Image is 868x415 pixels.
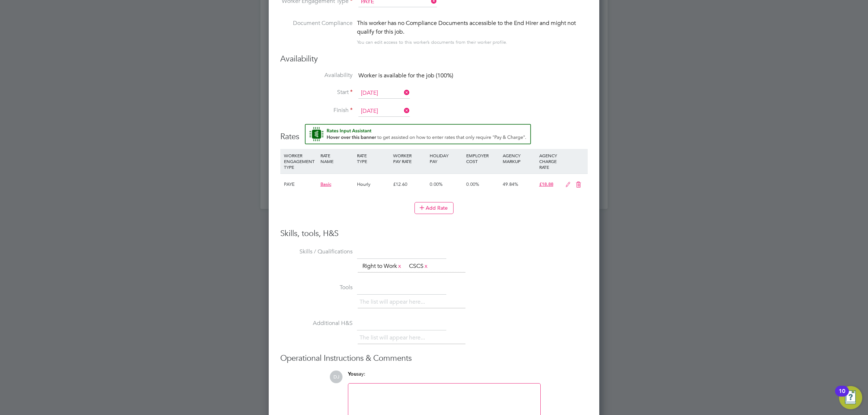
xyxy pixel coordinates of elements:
[280,124,588,142] h3: Rates
[503,181,518,187] span: 49.84%
[539,181,553,187] span: £18.88
[355,174,392,195] div: Hourly
[501,149,537,168] div: AGENCY MARKUP
[348,371,541,383] div: say:
[359,261,405,271] li: Right to Work
[330,371,342,383] span: DJ
[282,174,319,195] div: PAYE
[839,391,845,401] div: 10
[319,149,355,168] div: RATE NAME
[280,353,588,364] h3: Operational Instructions & Comments
[424,261,429,271] a: x
[357,19,588,36] div: This worker has no Compliance Documents accessible to the End Hirer and might not qualify for thi...
[280,54,588,64] h3: Availability
[282,149,319,174] div: WORKER ENGAGEMENT TYPE
[359,297,428,307] li: The list will appear here...
[280,107,353,114] label: Finish
[357,38,507,47] div: You can edit access to this worker’s documents from their worker profile.
[406,261,431,271] li: CSCS
[280,284,353,291] label: Tools
[358,106,410,117] input: Select one
[280,248,353,256] label: Skills / Qualifications
[839,386,862,409] button: Open Resource Center, 10 new notifications
[466,181,479,187] span: 0.00%
[359,333,428,343] li: The list will appear here...
[280,19,353,45] label: Document Compliance
[358,88,410,99] input: Select one
[280,72,353,79] label: Availability
[280,228,588,239] h3: Skills, tools, H&S
[464,149,501,168] div: EMPLOYER COST
[348,371,357,377] span: You
[430,181,443,187] span: 0.00%
[537,149,562,174] div: AGENCY CHARGE RATE
[397,261,402,271] a: x
[305,124,531,144] button: Rate Assistant
[355,149,392,168] div: RATE TYPE
[391,174,428,195] div: £12.60
[280,89,353,96] label: Start
[320,181,331,187] span: Basic
[391,149,428,168] div: WORKER PAY RATE
[428,149,464,168] div: HOLIDAY PAY
[358,72,453,79] span: Worker is available for the job (100%)
[280,320,353,327] label: Additional H&S
[414,202,454,214] button: Add Rate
